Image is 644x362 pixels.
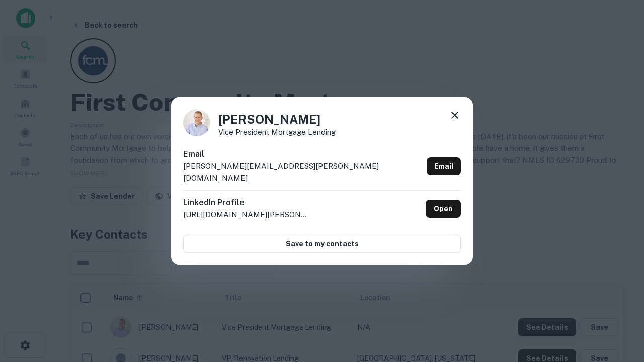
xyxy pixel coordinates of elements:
p: [PERSON_NAME][EMAIL_ADDRESS][PERSON_NAME][DOMAIN_NAME] [183,160,423,184]
iframe: Chat Widget [594,249,644,298]
img: 1520878720083 [183,109,210,136]
p: [URL][DOMAIN_NAME][PERSON_NAME] [183,209,309,221]
a: Open [426,200,461,218]
h6: Email [183,148,423,160]
button: Save to my contacts [183,235,461,253]
p: Vice President Mortgage Lending [218,128,336,136]
h6: LinkedIn Profile [183,197,309,209]
a: Email [427,157,461,175]
h4: [PERSON_NAME] [218,110,336,128]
